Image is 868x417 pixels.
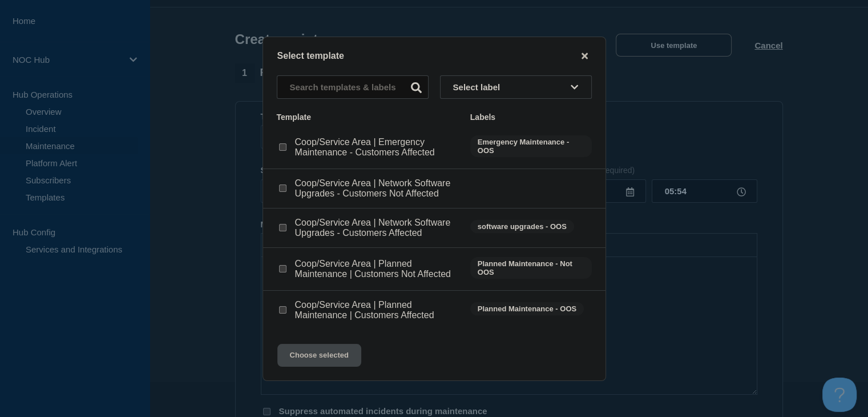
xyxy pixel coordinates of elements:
[453,82,505,92] span: Select label
[279,306,286,314] input: Coop/Service Area | Planned Maintenance | Customers Affected checkbox
[295,300,459,320] p: Coop/Service Area | Planned Maintenance | Customers Affected
[295,218,459,238] p: Coop/Service Area | Network Software Upgrades - Customers Affected
[470,135,592,157] span: Emergency Maintenance - OOS
[440,75,592,99] button: Select label
[470,113,592,122] div: Labels
[470,302,584,315] span: Planned Maintenance - OOS
[277,75,429,99] input: Search templates & labels
[470,257,592,279] span: Planned Maintenance - Not OOS
[279,265,286,272] input: Coop/Service Area | Planned Maintenance | Customers Not Affected checkbox
[263,51,605,62] div: Select template
[295,178,459,199] p: Coop/Service Area | Network Software Upgrades - Customers Not Affected
[295,259,459,279] p: Coop/Service Area | Planned Maintenance | Customers Not Affected
[295,137,459,158] p: Coop/Service Area | Emergency Maintenance - Customers Affected
[470,220,574,233] span: software upgrades - OOS
[578,51,591,62] button: close button
[277,344,361,367] button: Choose selected
[279,185,286,192] input: Coop/Service Area | Network Software Upgrades - Customers Not Affected checkbox
[279,224,286,231] input: Coop/Service Area | Network Software Upgrades - Customers Affected checkbox
[277,113,459,122] div: Template
[279,143,286,151] input: Coop/Service Area | Emergency Maintenance - Customers Affected checkbox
